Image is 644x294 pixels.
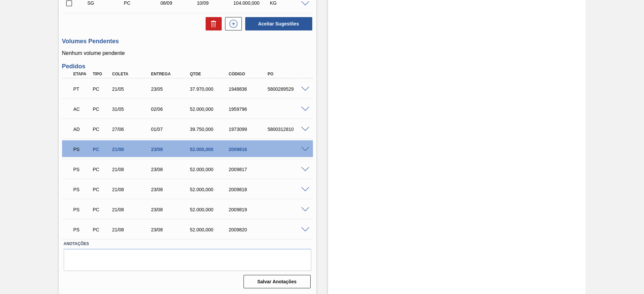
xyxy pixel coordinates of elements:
div: Qtde [188,72,232,76]
div: Aguardando PC SAP [72,142,92,157]
label: Anotações [64,239,311,249]
div: Excluir Sugestões [202,17,222,30]
div: 52.000,000 [188,106,232,112]
div: 104.000,000 [232,0,272,6]
div: 23/08/2025 [149,187,193,192]
div: 1948836 [227,86,271,92]
p: PS [73,207,90,212]
div: Pedido de Compra [91,187,111,192]
div: 2009816 [227,147,271,152]
div: 21/08/2025 [110,147,154,152]
div: Pedido de Compra [122,0,163,6]
div: 52.000,000 [188,227,232,232]
div: Aguardando Descarga [72,122,92,137]
button: Salvar Anotações [244,275,311,288]
div: 2009819 [227,207,271,212]
div: Pedido de Compra [91,106,111,112]
div: 2009820 [227,227,271,232]
h3: Pedidos [62,63,313,70]
div: 37.970,000 [188,86,232,92]
p: PS [73,167,90,172]
div: Pedido de Compra [91,147,111,152]
div: Pedido de Compra [91,86,111,92]
div: Pedido de Compra [91,207,111,212]
div: 52.000,000 [188,207,232,212]
div: 23/05/2025 [149,86,193,92]
div: 52.000,000 [188,167,232,172]
div: Aguardando PC SAP [72,182,92,197]
div: 21/08/2025 [110,227,154,232]
div: 2009818 [227,187,271,192]
div: 23/08/2025 [149,207,193,212]
div: 21/08/2025 [110,207,154,212]
div: 5800312810 [266,127,310,132]
p: Nenhum volume pendente [62,50,313,56]
div: Coleta [110,72,154,76]
div: Pedido de Compra [91,167,111,172]
div: 1973099 [227,127,271,132]
div: Aceitar Sugestões [242,16,313,31]
h3: Volumes Pendentes [62,38,313,45]
div: 21/08/2025 [110,187,154,192]
p: AD [73,127,90,132]
p: PT [73,86,90,92]
div: 23/08/2025 [149,227,193,232]
div: 08/09/2025 [159,0,199,6]
div: Sugestão Criada [86,0,126,6]
div: PO [266,72,310,76]
div: Entrega [149,72,193,76]
p: PS [73,147,90,152]
p: PS [73,227,90,232]
div: 52.000,000 [188,147,232,152]
div: Aguardando PC SAP [72,162,92,177]
div: 27/06/2025 [110,127,154,132]
div: Nova sugestão [222,17,242,30]
div: 31/05/2025 [110,106,154,112]
div: 02/06/2025 [149,106,193,112]
div: Tipo [91,72,111,76]
p: AC [73,106,90,112]
div: 01/07/2025 [149,127,193,132]
div: 2009817 [227,167,271,172]
div: Etapa [72,72,92,76]
div: 52.000,000 [188,187,232,192]
div: Pedido em Trânsito [72,82,92,96]
div: 23/08/2025 [149,167,193,172]
button: Aceitar Sugestões [245,17,312,30]
div: 5800289529 [266,86,310,92]
div: KG [268,0,309,6]
div: 10/09/2025 [195,0,236,6]
div: 21/05/2025 [110,86,154,92]
div: Pedido de Compra [91,227,111,232]
p: PS [73,187,90,192]
div: 39.750,000 [188,127,232,132]
div: 1959796 [227,106,271,112]
div: 21/08/2025 [110,167,154,172]
div: Código [227,72,271,76]
div: 23/08/2025 [149,147,193,152]
div: Pedido de Compra [91,127,111,132]
div: Aguardando PC SAP [72,222,92,237]
div: Aguardando Composição de Carga [72,102,92,117]
div: Aguardando PC SAP [72,202,92,217]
